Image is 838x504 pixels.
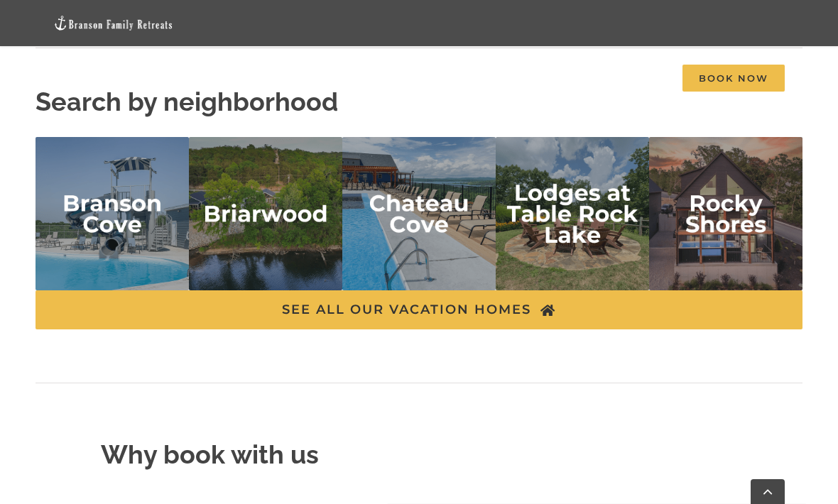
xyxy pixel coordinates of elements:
[682,55,785,102] a: Book Now
[682,65,785,92] span: Book Now
[189,140,342,158] a: briarwood
[649,137,802,290] img: rocky shores
[36,137,189,290] img: branson cove
[496,137,649,290] img: Lodges at Table Rock Lake
[526,55,574,102] a: About
[606,55,651,102] a: Contact
[606,73,651,83] span: Contact
[53,15,174,31] img: Branson Family Retreats Logo
[407,73,481,83] span: Deals & More
[649,140,802,158] a: rocky shores
[342,140,496,158] a: chateau cove
[36,140,189,158] a: branson cove
[36,87,338,116] strong: Search by neighborhood
[155,55,259,102] a: Vacation homes
[290,73,361,83] span: Things to do
[155,55,785,102] nav: Main Menu Sticky
[189,137,342,290] img: briarwood
[407,55,494,102] a: Deals & More
[290,55,375,102] a: Things to do
[526,73,560,83] span: About
[282,302,531,317] span: SEE ALL OUR VACATION HOMES
[101,439,319,469] strong: Why book with us
[36,290,802,329] a: SEE ALL OUR VACATION HOMES
[155,73,245,83] span: Vacation homes
[342,137,496,290] img: chateau cove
